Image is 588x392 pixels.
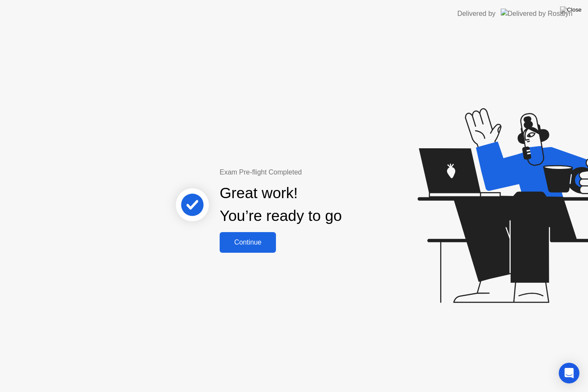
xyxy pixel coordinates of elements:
div: Great work! You’re ready to go [220,182,342,227]
div: Continue [222,239,273,246]
img: Delivered by Rosalyn [501,9,573,18]
button: Continue [220,232,276,253]
div: Open Intercom Messenger [559,363,579,383]
div: Exam Pre-flight Completed [220,167,397,178]
div: Delivered by [457,9,496,19]
img: Close [560,6,582,13]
